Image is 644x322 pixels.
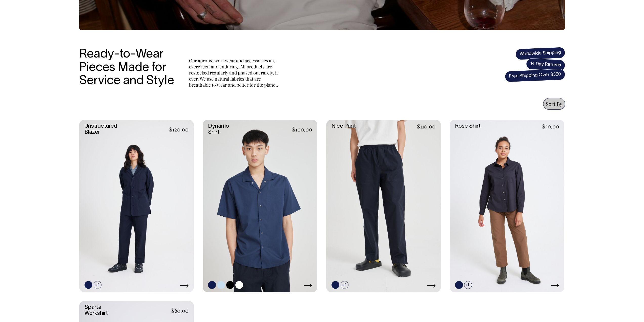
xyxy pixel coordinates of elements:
[464,281,472,289] span: +1
[79,48,178,88] h3: Ready-to-Wear Pieces Made for Service and Style
[526,58,565,71] span: 14 Day Returns
[546,100,562,107] span: Sort By
[505,69,565,82] span: Free Shipping Over $350
[189,58,280,88] p: Our aprons, workwear and accessories are evergreen and enduring. All products are restocked regul...
[94,281,101,289] span: +2
[341,281,348,289] span: +2
[515,47,565,60] span: Worldwide Shipping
